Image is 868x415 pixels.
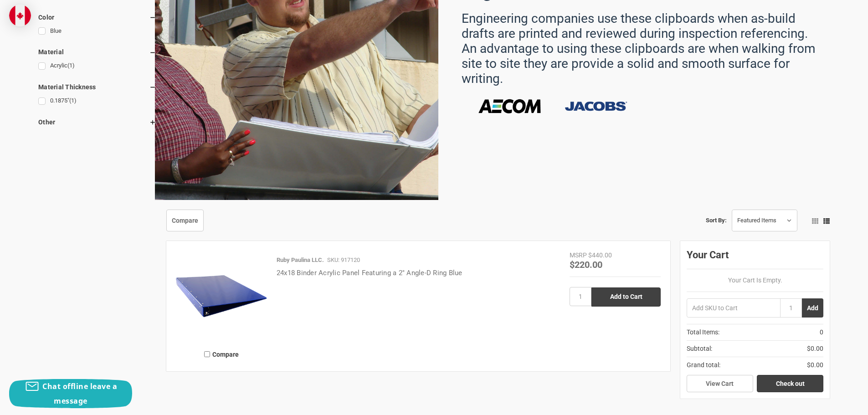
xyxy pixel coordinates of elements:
[9,379,132,408] button: Chat offline leave a message
[67,62,75,69] span: (1)
[38,46,156,57] h5: Material
[687,375,753,392] a: View Cart
[277,256,324,265] p: Ruby Paulina LLC.
[38,25,156,37] a: Blue
[588,251,612,259] span: $440.00
[69,97,77,104] span: (1)
[687,247,823,269] div: Your Cart
[793,390,868,415] iframe: Google Customer Reviews
[687,360,720,370] span: Grand total:
[9,5,31,26] img: duty and tax information for Canada
[802,298,823,318] button: Add
[204,351,210,357] input: Compare
[38,12,156,23] h5: Color
[757,375,823,392] a: Check out
[38,82,156,92] h5: Material Thickness
[820,328,823,337] span: 0
[706,214,727,227] label: Sort By:
[807,360,823,370] span: $0.00
[38,95,156,107] a: 0.1875"
[462,11,823,86] h1: Engineering companies use these clipboards when as-build drafts are printed and reviewed during i...
[327,256,360,265] p: SKU: 917120
[166,210,204,231] a: Compare
[807,344,823,354] span: $0.00
[38,60,156,72] a: Acrylic
[687,344,712,354] span: Subtotal:
[38,117,156,128] h5: Other
[176,347,267,362] label: Compare
[687,328,719,337] span: Total Items:
[687,298,780,318] input: Add SKU to Cart
[570,251,587,260] div: MSRP
[176,251,267,342] img: 24x18 Binder Acrylic Panel Featuring a 2" Angle-D Ring Blue
[42,381,117,406] span: Chat offline leave a message
[687,276,823,285] p: Your Cart Is Empty.
[570,259,602,270] span: $220.00
[591,287,661,307] input: Add to Cart
[277,269,462,277] a: 24x18 Binder Acrylic Panel Featuring a 2" Angle-D Ring Blue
